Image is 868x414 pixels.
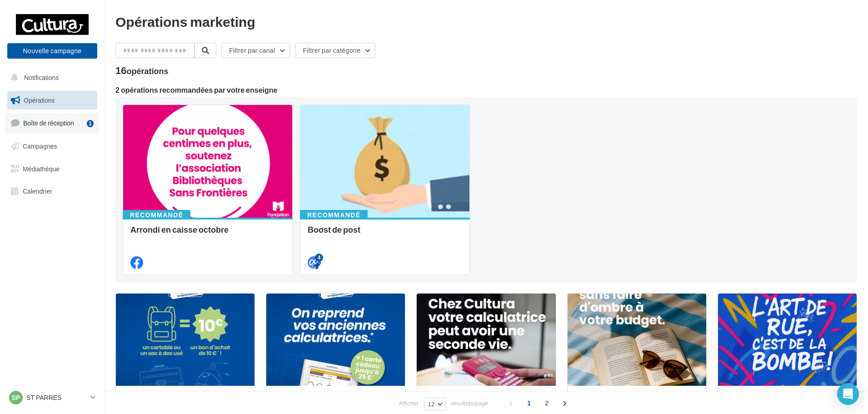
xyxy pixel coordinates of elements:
button: 12 [424,398,446,410]
div: Arrondi en caisse octobre [130,225,285,243]
button: Filtrer par catégorie [295,43,375,58]
span: Calendrier [23,187,52,195]
div: Recommandé [123,210,190,220]
a: Calendrier [5,182,99,201]
div: 4 [315,254,323,262]
span: Afficher [399,399,419,408]
span: 1 [522,396,536,410]
div: 1 [87,120,94,127]
div: Open Intercom Messenger [837,383,859,405]
span: SP [12,393,20,402]
p: ST PARRES [26,393,87,402]
button: Filtrer par canal [221,43,290,58]
a: Boîte de réception1 [5,113,99,133]
span: Boîte de réception [23,119,74,127]
div: Opérations marketing [115,15,857,28]
div: 2 opérations recommandées par votre enseigne [115,86,857,94]
span: 12 [428,400,435,408]
span: résultats/page [451,399,489,408]
div: Recommandé [300,210,368,220]
a: Campagnes [5,137,99,156]
span: Médiathèque [23,165,60,172]
div: opérations [126,67,168,75]
div: Boost de post [308,225,462,243]
span: Campagnes [23,142,57,150]
div: 16 [115,65,169,75]
a: SP ST PARRES [7,389,97,406]
button: Notifications [5,68,95,87]
a: Opérations [5,91,99,110]
span: Opérations [24,96,55,104]
button: Nouvelle campagne [7,43,97,59]
a: Médiathèque [5,160,99,179]
span: Notifications [24,74,59,81]
span: 2 [539,396,554,410]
